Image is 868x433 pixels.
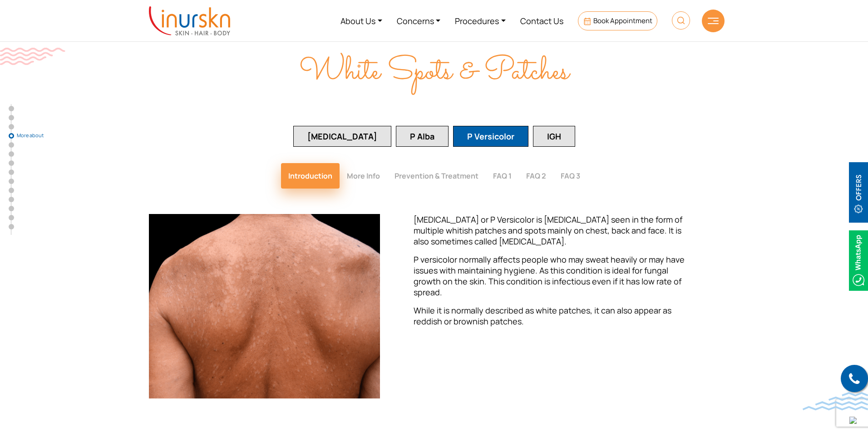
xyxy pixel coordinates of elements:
button: FAQ 3 [553,163,587,189]
button: P Versicolor [453,126,528,147]
img: bluewave [803,392,868,410]
a: About Us [333,4,390,38]
a: Contact Us [513,4,571,38]
span: White Spots & Patches [299,48,569,96]
span: [MEDICAL_DATA] or P Versicolor is [MEDICAL_DATA] seen in the form of multiple whitish patches and... [414,214,682,247]
button: Introduction [281,163,340,189]
span: Book Appointment [593,16,652,25]
button: FAQ 1 [486,163,519,189]
a: Book Appointment [578,11,657,30]
img: Whatsappicon [849,230,868,291]
a: Procedures [448,4,513,38]
img: offerBt [849,162,868,223]
img: hamLine.svg [708,18,719,24]
button: [MEDICAL_DATA] [293,126,391,147]
p: P versicolor normally affects people who may sweat heavily or may have issues with maintaining hy... [414,254,696,298]
img: inurskn-logo [149,6,230,35]
a: More about [9,133,14,139]
img: HeaderSearch [672,11,690,30]
button: Prevention & Treatment [387,163,486,189]
img: up-blue-arrow.svg [849,417,857,424]
button: P Alba [396,126,449,147]
span: More about [17,133,62,138]
a: Whatsappicon [849,254,868,264]
button: More Info [340,163,387,189]
button: IGH [533,126,575,147]
div: More about [143,10,725,102]
button: FAQ 2 [519,163,553,189]
p: While it is normally described as white patches, it can also appear as reddish or brownish patches. [414,305,696,327]
a: Concerns [390,4,448,38]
